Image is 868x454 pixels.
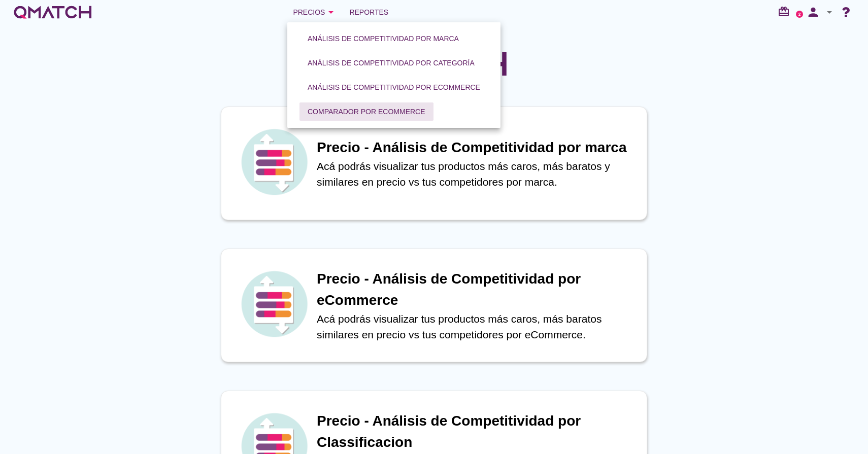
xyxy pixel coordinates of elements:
h1: Precio - Análisis de Competitividad por eCommerce [317,268,637,311]
a: Comparador por eCommerce [295,99,438,124]
button: Comparador por eCommerce [299,102,433,121]
a: Reportes [345,2,392,22]
h1: Precio - Análisis de Competitividad por marca [317,137,637,158]
p: Acá podrás visualizar tus productos más caros, más baratos y similares en precio vs tus competido... [317,158,637,190]
a: 2 [796,11,803,18]
img: icon [239,126,310,197]
div: Precios [293,6,337,18]
a: iconPrecio - Análisis de Competitividad por eCommerceAcá podrás visualizar tus productos más caro... [207,249,661,362]
img: icon [239,268,310,339]
a: white-qmatch-logo [12,2,93,22]
i: redeem [778,6,794,18]
button: Análisis de competitividad por eCommerce [299,78,488,96]
i: arrow_drop_down [325,6,337,18]
h1: Precio - Análisis de Competitividad por Classificacion [317,410,637,453]
button: Análisis de competitividad por categoría [299,54,483,72]
button: Precios [285,2,345,22]
a: iconPrecio - Análisis de Competitividad por marcaAcá podrás visualizar tus productos más caros, m... [207,107,661,220]
i: person [803,5,823,19]
div: Análisis de competitividad por eCommerce [308,82,480,93]
button: Análisis de competitividad por marca [299,29,467,48]
a: Análisis de competitividad por categoría [295,51,487,75]
i: arrow_drop_down [823,6,836,18]
a: Análisis de competitividad por eCommerce [295,75,492,99]
p: Acá podrás visualizar tus productos más caros, más baratos similares en precio vs tus competidore... [317,311,637,343]
div: Comparador por eCommerce [308,107,425,117]
text: 2 [798,12,801,16]
div: Análisis de competitividad por categoría [308,58,475,68]
span: Reportes [349,6,388,18]
a: Análisis de competitividad por marca [295,26,471,51]
div: Análisis de competitividad por marca [308,33,459,44]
